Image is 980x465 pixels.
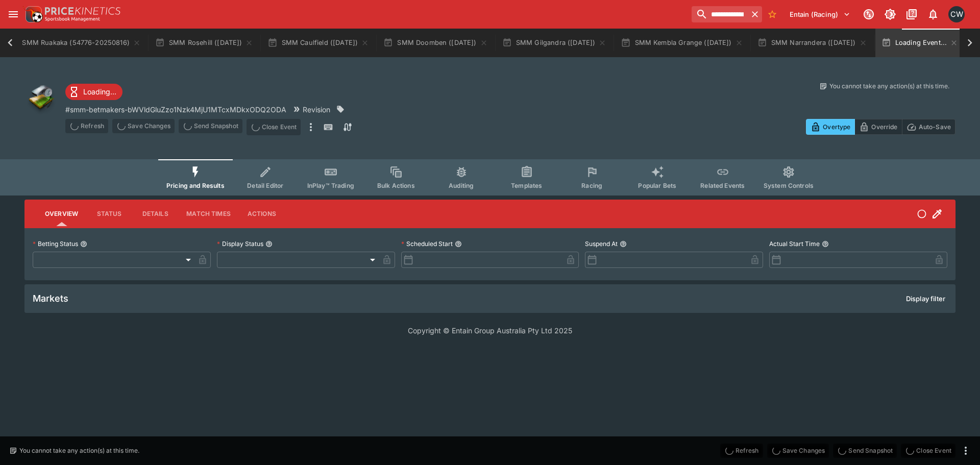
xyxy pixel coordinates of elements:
[24,82,57,114] img: other.png
[585,239,618,248] p: Suspend At
[33,292,68,304] h5: Markets
[822,240,829,248] button: Actual Start Time
[265,240,273,248] button: Display Status
[615,29,749,57] button: SMM Kembla Grange ([DATE])
[511,182,542,189] span: Templates
[900,290,951,307] button: Display filter
[305,119,317,135] button: more
[875,29,965,57] button: Loading Event...
[158,159,822,195] div: Event type filters
[455,240,462,248] button: Scheduled Start
[902,119,955,135] button: Auto-Save
[823,121,850,132] p: Overtype
[247,182,283,189] span: Detail Editor
[86,202,132,226] button: Status
[860,5,878,23] button: Connected to PK
[638,182,676,189] span: Popular Bets
[948,6,965,22] div: Clint Wallis
[4,5,22,23] button: open drawer
[806,119,855,135] button: Overtype
[620,240,627,248] button: Suspend At
[764,6,780,22] button: No Bookmarks
[783,6,856,22] button: Select Tenant
[769,239,820,248] p: Actual Start Time
[178,202,239,226] button: Match Times
[377,182,415,189] span: Bulk Actions
[132,202,178,226] button: Details
[581,182,602,189] span: Racing
[449,182,474,189] span: Auditing
[166,182,225,189] span: Pricing and Results
[496,29,613,57] button: SMM Gilgandra ([DATE])
[303,104,330,115] p: Revision
[806,119,955,135] div: Start From
[261,29,375,57] button: SMM Caulfield ([DATE])
[307,182,354,189] span: InPlay™ Trading
[854,119,902,135] button: Override
[2,29,147,57] button: SMM Ruakaka (54776-20250816)
[65,104,286,115] p: Copy To Clipboard
[19,446,139,455] p: You cannot take any action(s) at this time.
[239,202,285,226] button: Actions
[881,5,899,23] button: Toggle light/dark mode
[692,6,748,22] input: search
[700,182,745,189] span: Related Events
[45,17,100,21] img: Sportsbook Management
[751,29,873,57] button: SMM Narrandera ([DATE])
[22,4,43,25] img: PriceKinetics Logo
[149,29,260,57] button: SMM Rosehill ([DATE])
[960,445,972,457] button: more
[80,240,87,248] button: Betting Status
[45,7,120,15] img: PriceKinetics
[919,121,951,132] p: Auto-Save
[377,29,494,57] button: SMM Doomben ([DATE])
[902,5,921,23] button: Documentation
[871,121,897,132] p: Override
[764,182,814,189] span: System Controls
[924,5,942,23] button: Notifications
[217,239,263,248] p: Display Status
[945,3,968,26] button: Clint Wallis
[33,239,78,248] p: Betting Status
[37,202,86,226] button: Overview
[829,82,949,91] p: You cannot take any action(s) at this time.
[83,86,116,97] p: Loading...
[401,239,453,248] p: Scheduled Start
